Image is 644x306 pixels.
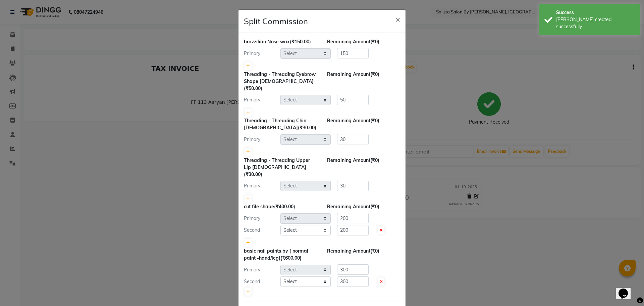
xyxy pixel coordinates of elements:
[298,125,316,131] span: (₹30.00)
[149,37,286,51] p: FF 113 Aaryan [PERSON_NAME] [GEOGRAPHIC_DATA][PERSON_NAME]
[327,157,370,163] span: Remaining Amount
[244,15,308,27] h4: Split Commission
[327,248,370,254] span: Remaining Amount
[616,279,637,299] iframe: chat widget
[395,14,400,24] span: ×
[327,118,370,124] span: Remaining Amount
[239,50,280,57] div: Primary
[370,157,379,163] span: (₹0)
[239,136,280,143] div: Primary
[370,118,379,124] span: (₹0)
[244,39,290,45] span: brazzilian Nose wax
[244,171,262,177] span: (₹30.00)
[4,3,286,11] h2: TAX INVOICE
[244,85,262,91] span: (₹50.00)
[244,157,310,170] span: Threading - Threading Upper Lip [DEMOGRAPHIC_DATA]
[239,215,280,222] div: Primary
[370,71,379,77] span: (₹0)
[390,10,406,29] button: Close
[244,118,306,131] span: Threading - Threading Chin [DEMOGRAPHIC_DATA]
[290,39,311,45] span: (₹150.00)
[370,39,379,45] span: (₹0)
[239,278,280,285] div: Second
[327,39,370,45] span: Remaining Amount
[244,204,274,210] span: cut file shape
[239,227,280,234] div: Second
[327,71,370,77] span: Remaining Amount
[370,248,379,254] span: (₹0)
[239,96,280,103] div: Primary
[239,182,280,189] div: Primary
[244,248,308,261] span: basic nail paints by [ normal paint -hand/leg]
[239,266,280,273] div: Primary
[244,71,316,84] span: Threading - Threading Eyebrow Shape [DEMOGRAPHIC_DATA]
[274,204,295,210] span: (₹400.00)
[327,204,370,210] span: Remaining Amount
[280,255,302,261] span: (₹600.00)
[370,204,379,210] span: (₹0)
[556,16,635,30] div: Bill created successfully.
[556,9,635,16] div: Success
[149,13,286,34] h3: Salista salon by [PERSON_NAME]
